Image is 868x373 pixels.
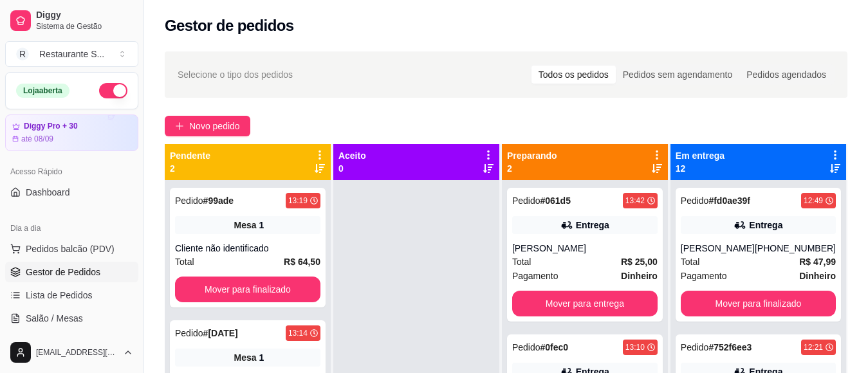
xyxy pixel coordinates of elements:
button: [EMAIL_ADDRESS][DOMAIN_NAME] [5,337,138,368]
div: Todos os pedidos [531,66,616,84]
button: Novo pedido [165,116,250,136]
span: R [16,48,29,60]
strong: # [DATE] [203,328,238,338]
article: até 08/09 [21,134,53,144]
div: 13:10 [625,342,645,352]
span: Pedido [681,342,709,352]
a: Dashboard [5,182,138,203]
span: Pedido [512,342,540,352]
p: Pendente [170,149,210,162]
span: Sistema de Gestão [36,21,133,32]
div: 12:49 [804,196,823,206]
button: Mover para finalizado [175,277,320,302]
span: Lista de Pedidos [26,289,93,302]
strong: # 99ade [203,196,234,206]
p: 12 [676,162,725,175]
div: [PHONE_NUMBER] [755,242,836,255]
strong: R$ 47,99 [799,257,836,267]
div: Cliente não identificado [175,242,320,255]
strong: # 061d5 [540,196,571,206]
span: [EMAIL_ADDRESS][DOMAIN_NAME] [36,347,118,358]
p: Em entrega [676,149,725,162]
div: [PERSON_NAME] [681,242,755,255]
span: Total [512,255,531,269]
span: Novo pedido [189,119,240,133]
span: Selecione o tipo dos pedidos [178,68,293,82]
div: 13:42 [625,196,645,206]
button: Alterar Status [99,83,127,98]
span: Salão / Mesas [26,312,83,325]
div: Entrega [576,219,609,232]
span: Pedido [175,196,203,206]
span: Gestor de Pedidos [26,266,100,278]
div: 1 [259,219,264,232]
h2: Gestor de pedidos [165,15,294,36]
button: Pedidos balcão (PDV) [5,239,138,259]
strong: R$ 64,50 [284,257,320,267]
span: Total [175,255,194,269]
div: Dia a dia [5,218,138,239]
div: Restaurante S ... [39,48,104,60]
button: Mover para finalizado [681,291,836,316]
a: DiggySistema de Gestão [5,5,138,36]
p: Aceito [338,149,366,162]
span: plus [175,122,184,131]
div: 12:21 [804,342,823,352]
strong: R$ 25,00 [621,257,658,267]
span: Pagamento [681,269,727,283]
span: Mesa [234,351,257,364]
span: Pedido [512,196,540,206]
button: Select a team [5,41,138,67]
span: Mesa [234,219,257,232]
div: [PERSON_NAME] [512,242,658,255]
article: Diggy Pro + 30 [24,122,78,131]
span: Total [681,255,700,269]
span: Pedido [681,196,709,206]
a: Lista de Pedidos [5,285,138,305]
a: Gestor de Pedidos [5,262,138,282]
a: Salão / Mesas [5,308,138,329]
span: Dashboard [26,186,70,199]
p: 2 [170,162,210,175]
strong: # 752f6ee3 [708,342,752,352]
strong: # fd0ae39f [708,196,750,206]
p: 0 [338,162,366,175]
strong: Dinheiro [621,271,658,281]
span: Pedidos balcão (PDV) [26,242,115,255]
a: Diggy Pro + 30até 08/09 [5,114,138,151]
span: Diggy [36,10,133,21]
button: Mover para entrega [512,291,658,316]
span: Pedido [175,328,203,338]
div: 1 [259,351,264,364]
div: Loja aberta [16,84,69,98]
strong: # 0fec0 [540,342,568,352]
a: Diggy Botnovo [5,331,138,352]
p: 2 [507,162,557,175]
p: Preparando [507,149,557,162]
div: 13:14 [288,328,308,338]
strong: Dinheiro [799,271,836,281]
div: Acesso Rápido [5,161,138,182]
div: Pedidos agendados [739,66,833,84]
span: Pagamento [512,269,559,283]
div: Entrega [749,219,782,232]
div: 13:19 [288,196,308,206]
div: Pedidos sem agendamento [616,66,739,84]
